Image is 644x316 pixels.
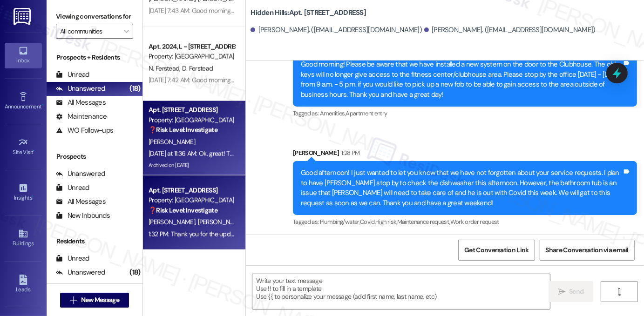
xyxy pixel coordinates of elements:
div: Apt. 2024, L - [STREET_ADDRESS] [149,42,235,52]
span: Share Conversation via email [546,245,629,255]
a: Inbox [5,43,42,68]
button: Send [549,281,594,302]
span: Covid , [360,218,375,226]
span: Plumbing/water , [320,218,360,226]
div: Prospects [47,152,142,161]
div: All Messages [56,282,106,291]
span: Apartment entry [346,109,387,117]
input: All communities [60,24,118,39]
div: (18) [127,81,142,96]
a: Buildings [5,226,42,251]
span: Get Conversation Link [464,245,529,255]
div: All Messages [56,98,106,108]
i:  [558,288,565,296]
i:  [70,296,77,304]
span: • [32,193,34,200]
span: [PERSON_NAME] [198,218,244,226]
div: Maintenance [56,112,107,121]
img: ResiDesk Logo [14,8,33,25]
span: D. Ferstead [182,64,213,73]
label: Viewing conversations for [56,9,133,24]
div: Tagged as: [293,107,637,120]
span: [PERSON_NAME] [149,138,195,146]
div: Property: [GEOGRAPHIC_DATA] [149,115,235,125]
strong: ❓ Risk Level: Investigate [149,126,217,134]
div: Unread [56,70,89,80]
div: [PERSON_NAME]. ([EMAIL_ADDRESS][DOMAIN_NAME]) [424,25,596,35]
div: [DATE] at 11:36 AM: Ok, great! Thanks so much and if I can't figure it out, I'll come to the office. [149,149,395,158]
div: Good morning! Please be aware that we have installed a new system on the door to the Clubhouse. T... [301,60,622,100]
span: High risk , [375,218,397,226]
div: 1:28 PM [339,148,359,158]
div: [PERSON_NAME] [293,148,637,161]
div: Unanswered [56,169,105,179]
button: Get Conversation Link [458,240,535,261]
div: Property: [GEOGRAPHIC_DATA] [149,195,235,205]
div: Property: [GEOGRAPHIC_DATA] [149,52,235,61]
div: Good afternoon! I just wanted to let you know that we have not forgotten about your service reque... [301,168,622,208]
div: Apt. [STREET_ADDRESS] [149,105,235,115]
div: 1:32 PM: Thank you for the update! [149,230,241,238]
strong: ❓ Risk Level: Investigate [149,206,217,215]
i:  [616,288,623,296]
div: New Inbounds [56,211,110,221]
div: Tagged as: [293,215,637,229]
button: New Message [60,293,129,308]
div: Unanswered [56,84,105,94]
div: Unanswered [56,268,105,277]
span: Work order request [450,218,499,226]
div: Apt. [STREET_ADDRESS] [149,186,235,195]
span: New Message [81,295,119,305]
button: Share Conversation via email [540,240,635,261]
div: WO Follow-ups [56,126,113,135]
div: Archived on [DATE] [148,160,236,171]
span: Maintenance request , [397,218,450,226]
div: Prospects + Residents [47,53,142,62]
span: • [34,148,35,154]
span: Amenities , [320,109,346,117]
a: Leads [5,272,42,297]
span: N. Ferstead [149,64,182,73]
span: Send [569,287,583,296]
span: [PERSON_NAME] [149,218,198,226]
div: (18) [127,265,142,280]
b: Hidden Hills: Apt. [STREET_ADDRESS] [251,8,366,18]
a: Site Visit • [5,134,42,160]
div: Unread [56,183,89,193]
div: All Messages [56,197,106,207]
i:  [123,27,129,35]
span: • [41,102,43,108]
div: [PERSON_NAME]. ([EMAIL_ADDRESS][DOMAIN_NAME]) [251,25,422,35]
div: Unread [56,254,89,263]
a: Insights • [5,180,42,205]
div: Residents [47,236,142,246]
